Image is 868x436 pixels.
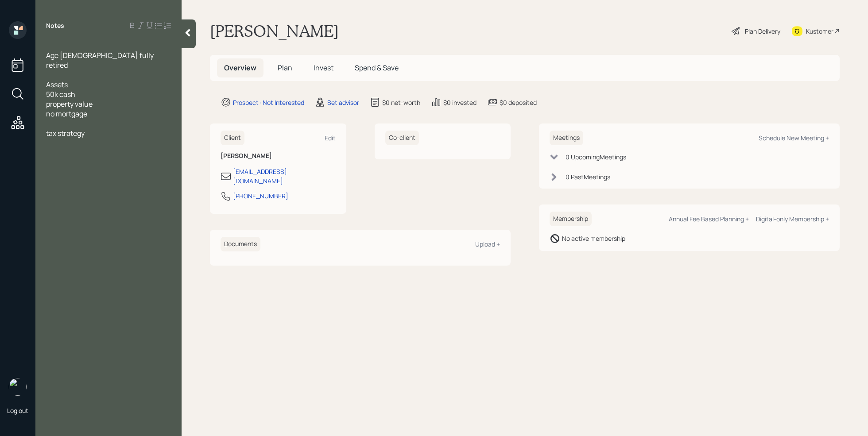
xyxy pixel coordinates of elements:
div: [PHONE_NUMBER] [233,191,288,201]
span: Invest [314,63,333,73]
h6: [PERSON_NAME] [221,152,336,160]
span: 50k cash [46,89,75,99]
div: Prospect · Not Interested [233,98,304,107]
span: Spend & Save [355,63,399,73]
div: $0 deposited [500,98,537,107]
div: No active membership [562,234,625,243]
span: property value [46,99,93,109]
label: Notes [46,21,64,30]
div: Digital-only Membership + [756,215,829,223]
span: no mortgage [46,109,87,119]
h6: Client [221,131,244,145]
div: Kustomer [806,27,833,36]
img: retirable_logo.png [9,378,27,396]
div: [EMAIL_ADDRESS][DOMAIN_NAME] [233,167,336,185]
div: Plan Delivery [745,27,780,36]
div: 0 Upcoming Meeting s [566,152,626,162]
h6: Meetings [550,131,583,145]
div: 0 Past Meeting s [566,172,610,181]
span: Plan [278,63,292,73]
h6: Membership [550,212,592,226]
div: $0 invested [443,98,477,107]
h6: Co-client [385,131,419,145]
div: Annual Fee Based Planning + [669,215,749,223]
span: Overview [224,63,256,73]
div: Schedule New Meeting + [759,134,829,142]
div: Set advisor [327,98,359,107]
span: Assets [46,80,68,89]
div: Edit [325,134,336,142]
span: tax strategy [46,128,85,138]
div: $0 net-worth [382,98,420,107]
h6: Documents [221,237,260,251]
div: Upload + [475,240,500,248]
div: Log out [7,406,28,415]
span: Age [DEMOGRAPHIC_DATA] fully retired [46,50,155,70]
h1: [PERSON_NAME] [210,21,339,41]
